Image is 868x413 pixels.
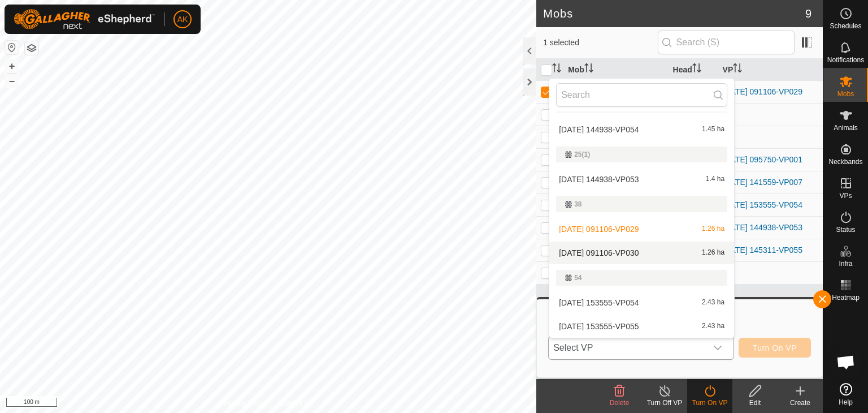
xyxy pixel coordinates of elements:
span: 1.4 ha [706,175,724,183]
a: [DATE] 091106-VP029 [723,87,802,96]
td: - [718,126,823,148]
span: [DATE] 153555-VP054 [559,299,639,307]
p-sorticon: Activate to sort [692,65,701,74]
th: VP [718,59,823,81]
div: 38 [565,201,718,208]
button: Turn On VP [739,338,811,358]
span: Status [836,226,855,233]
a: Contact Us [279,398,313,408]
span: [DATE] 153555-VP055 [559,322,639,330]
div: dropdown trigger [706,337,729,359]
span: Infra [839,260,852,267]
input: Search [556,83,727,107]
div: Create [778,398,823,408]
div: 25(1) [565,151,718,158]
span: 1.26 ha [702,225,724,233]
div: Open chat [829,345,863,379]
li: 2025-09-06 153555-VP055 [549,315,734,338]
span: Help [839,399,853,406]
button: + [5,59,19,73]
span: Select VP [549,337,706,359]
a: [DATE] 141559-VP007 [723,178,802,187]
li: 2025-09-06 153555-VP054 [549,291,734,314]
td: - [718,103,823,126]
a: [DATE] 153555-VP054 [723,200,802,209]
th: Head [669,59,718,81]
span: 9 [805,5,811,22]
span: VPs [839,192,852,199]
button: Map Layers [25,41,38,55]
span: AK [177,14,188,25]
span: Mobs [837,91,854,97]
span: [DATE] 144938-VP053 [559,175,639,183]
div: Turn On VP [687,398,732,408]
span: Animals [834,124,858,131]
span: [DATE] 091106-VP030 [559,249,639,257]
span: Schedules [830,23,861,29]
th: Mob [563,59,668,81]
p-sorticon: Activate to sort [552,65,561,74]
a: [DATE] 144938-VP053 [723,223,802,232]
span: 1.45 ha [702,126,724,134]
h2: Mobs [543,7,805,20]
p-sorticon: Activate to sort [733,65,742,74]
a: Privacy Policy [224,398,266,408]
button: – [5,74,19,88]
input: Search (S) [658,31,795,54]
div: Turn Off VP [642,398,687,408]
span: Neckbands [828,158,862,165]
span: Turn On VP [753,343,797,352]
span: Delete [610,399,630,407]
a: [DATE] 145311-VP055 [723,246,802,255]
span: [DATE] 091106-VP029 [559,225,639,233]
span: Heatmap [832,294,860,301]
li: 2025-09-18 091106-VP029 [549,218,734,240]
div: 54 [565,274,718,281]
a: [DATE] 095750-VP001 [723,155,802,164]
li: 2025-09-06 144938-VP054 [549,118,734,141]
span: [DATE] 144938-VP054 [559,126,639,134]
p-sorticon: Activate to sort [584,65,593,74]
div: Edit [732,398,778,408]
span: Notifications [827,57,864,63]
span: 1 selected [543,37,657,49]
img: Gallagher Logo [14,9,155,29]
span: 1.26 ha [702,249,724,257]
button: Reset Map [5,41,19,54]
span: 2.43 ha [702,299,724,307]
li: 2025-09-18 091106-VP030 [549,242,734,264]
span: 2.43 ha [702,322,724,330]
td: - [718,261,823,284]
a: Help [823,378,868,410]
li: 2025-09-06 144938-VP053 [549,168,734,191]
